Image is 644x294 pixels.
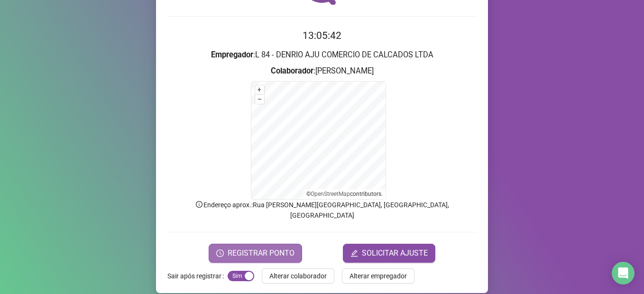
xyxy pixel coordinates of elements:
[311,191,350,197] a: OpenStreetMap
[306,191,383,197] li: © contributors.
[612,262,635,285] div: Open Intercom Messenger
[343,244,435,263] button: editSOLICITAR AJUSTE
[303,30,341,41] time: 13:05:42
[350,271,407,281] span: Alterar empregador
[269,271,327,281] span: Alterar colaborador
[167,268,228,284] label: Sair após registrar
[255,95,264,104] button: –
[271,66,313,75] strong: Colaborador
[211,50,253,59] strong: Empregador
[362,248,428,259] span: SOLICITAR AJUSTE
[167,49,477,61] h3: : L 84 - DENRIO AJU COMERCIO DE CALCADOS LTDA
[228,248,294,259] span: REGISTRAR PONTO
[262,268,334,284] button: Alterar colaborador
[350,249,358,257] span: edit
[167,200,477,220] p: Endereço aprox. : Rua [PERSON_NAME][GEOGRAPHIC_DATA], [GEOGRAPHIC_DATA], [GEOGRAPHIC_DATA]
[342,268,414,284] button: Alterar empregador
[167,65,477,77] h3: : [PERSON_NAME]
[255,85,264,94] button: +
[195,200,203,209] span: info-circle
[209,244,302,263] button: REGISTRAR PONTO
[216,249,224,257] span: clock-circle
